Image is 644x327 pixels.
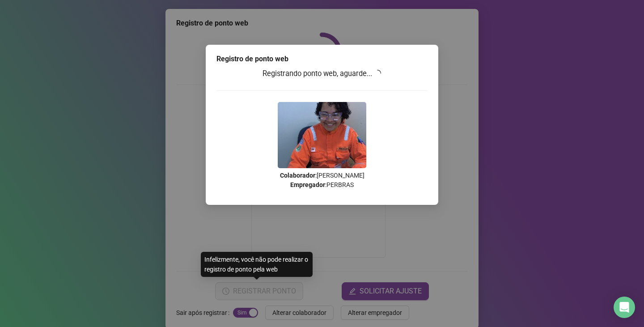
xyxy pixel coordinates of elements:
[290,181,325,188] strong: Empregador
[278,102,366,168] img: Z
[614,297,635,318] div: Open Intercom Messenger
[280,172,315,179] strong: Colaborador
[216,54,428,64] div: Registro de ponto web
[373,68,382,78] span: loading
[201,252,313,277] div: Infelizmente, você não pode realizar o registro de ponto pela web
[216,171,428,190] p: : [PERSON_NAME] : PERBRAS
[216,68,428,80] h3: Registrando ponto web, aguarde...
